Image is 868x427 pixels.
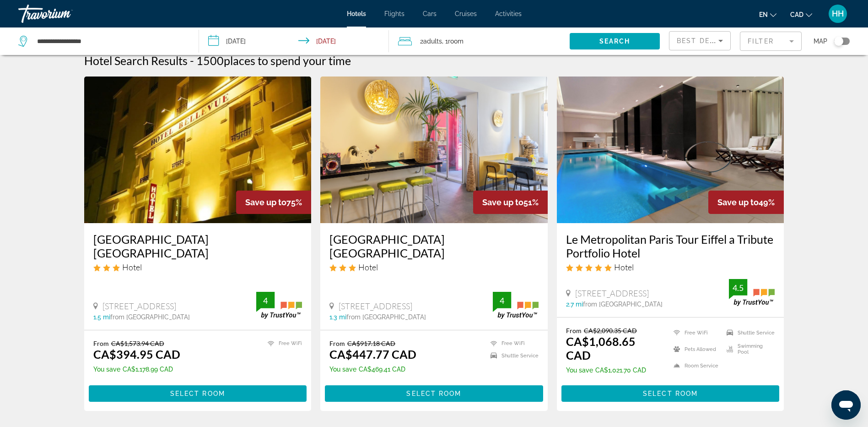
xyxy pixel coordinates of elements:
img: trustyou-badge.svg [729,279,775,306]
span: 2.7 mi [566,301,583,308]
img: trustyou-badge.svg [493,292,539,319]
span: From [329,339,345,347]
span: Room [448,38,464,45]
img: Hotel image [557,77,784,223]
span: From [566,327,582,334]
span: From [93,339,109,347]
button: Select Room [561,385,780,402]
span: You save [566,367,593,374]
span: HH [832,9,844,18]
li: Swimming Pool [722,343,775,355]
div: 4 [256,295,275,306]
span: from [GEOGRAPHIC_DATA] [583,301,663,308]
button: Change language [759,8,776,21]
ins: CA$1,068.65 CAD [566,334,636,362]
button: Filter [740,31,802,51]
span: places to spend your time [224,54,351,67]
p: CA$1,178.99 CAD [93,366,180,373]
mat-select: Sort by [677,35,723,46]
ins: CA$447.77 CAD [329,347,416,361]
span: [STREET_ADDRESS] [339,301,412,311]
span: from [GEOGRAPHIC_DATA] [110,313,190,321]
img: trustyou-badge.svg [256,292,302,319]
div: 3 star Hotel [329,262,539,272]
li: Pets Allowed [669,343,722,355]
span: Map [814,35,827,48]
li: Free WiFi [669,327,722,339]
span: from [GEOGRAPHIC_DATA] [346,313,426,321]
a: [GEOGRAPHIC_DATA] [GEOGRAPHIC_DATA] [93,232,302,260]
span: Select Room [643,390,698,397]
div: 49% [708,191,784,214]
span: Hotel [358,262,378,272]
span: You save [329,366,356,373]
div: 75% [236,191,311,214]
span: Search [599,38,631,45]
del: CA$2,090.35 CAD [584,327,637,334]
div: 3 star Hotel [93,262,302,272]
a: Select Room [561,388,780,398]
h1: Hotel Search Results [84,54,188,67]
a: Travorium [18,2,110,26]
span: Save up to [482,197,523,207]
span: Best Deals [677,37,724,44]
a: Select Room [325,388,543,398]
div: 4.5 [729,282,747,293]
div: 5 star Hotel [566,262,775,272]
a: Cars [423,10,437,17]
span: Select Room [170,390,225,397]
button: Select Room [89,385,307,402]
span: Hotel [122,262,142,272]
h3: [GEOGRAPHIC_DATA] [GEOGRAPHIC_DATA] [329,232,539,260]
button: Search [570,33,660,49]
li: Shuttle Service [722,327,775,339]
span: Adults [423,38,442,45]
span: Hotel [614,262,634,272]
a: Hotels [347,10,366,17]
h2: 1500 [196,54,351,67]
span: - [190,54,194,67]
a: Select Room [89,388,307,398]
a: Flights [384,10,404,17]
span: , 1 [442,35,464,48]
iframe: Schaltfläche zum Öffnen des Messaging-Fensters [831,390,861,420]
li: Free WiFi [486,339,539,347]
span: [STREET_ADDRESS] [575,288,649,298]
span: Select Room [406,390,461,397]
button: Toggle map [827,37,850,45]
span: [STREET_ADDRESS] [102,301,176,311]
span: You save [93,366,120,373]
div: 4 [493,295,511,306]
span: 1.3 mi [329,313,346,321]
span: Save up to [717,197,759,207]
button: User Menu [826,4,850,23]
button: Travelers: 2 adults, 0 children [389,27,570,55]
span: 1.5 mi [93,313,110,321]
button: Change currency [790,8,812,21]
ins: CA$394.95 CAD [93,347,180,361]
del: CA$1,573.94 CAD [111,339,164,347]
span: Save up to [245,197,286,207]
a: Cruises [455,10,477,17]
img: Hotel image [320,77,548,223]
li: Room Service [669,360,722,372]
a: Le Metropolitan Paris Tour Eiffel a Tribute Portfolio Hotel [566,232,775,260]
li: Free WiFi [263,339,302,347]
img: Hotel image [84,77,312,223]
button: Select Room [325,385,543,402]
button: Check-in date: Nov 27, 2025 Check-out date: Nov 30, 2025 [199,27,389,55]
p: CA$1,021.70 CAD [566,367,662,374]
li: Shuttle Service [486,352,539,360]
a: Activities [495,10,522,17]
div: 51% [473,191,548,214]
